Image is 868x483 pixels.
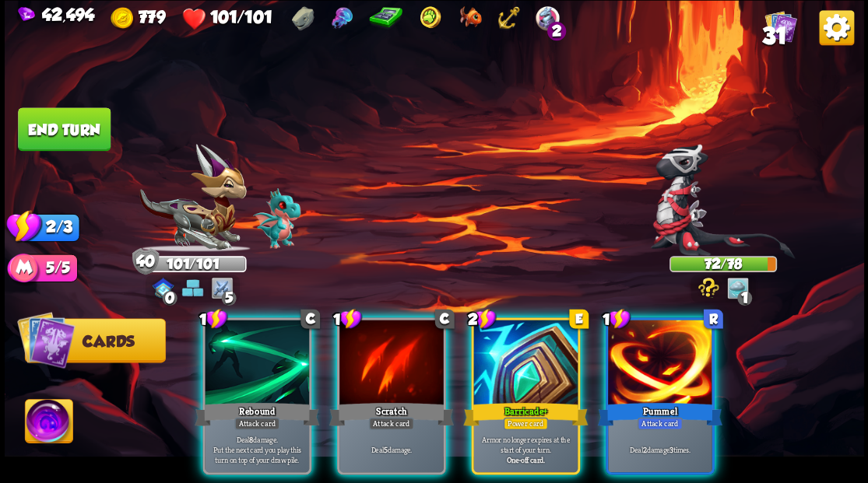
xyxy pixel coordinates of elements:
[209,6,271,26] span: 101/101
[503,417,547,429] div: Power card
[300,309,320,328] div: C
[764,10,796,42] img: Cards_Icon.png
[497,6,520,30] img: Anchor - Start each combat with 10 armor.
[329,400,453,428] div: Scratch
[18,6,35,23] img: Gem.png
[698,277,719,297] img: Question_Marks.png
[670,257,775,270] div: 72/78
[182,6,272,30] div: Health
[24,254,77,282] div: 5/5
[536,6,559,30] img: Shrine Bonus Defense - Gain Barricade status effect with 30 armor.
[207,434,306,465] p: Deal damage. Put the next card you play this turn on top of your draw pile.
[669,444,673,454] b: 3
[7,253,40,286] img: Mana_Points.png
[24,213,79,241] div: 2/3
[111,6,135,30] img: Gold.png
[140,257,245,270] div: 101/101
[329,6,353,30] img: Jellyfish - Heal 1 HP at the start of every round.
[234,417,279,429] div: Attack card
[211,277,233,299] img: Vengeful_Sword.png
[383,444,387,454] b: 5
[476,434,575,454] p: Armor no longer expires at the start of your turn.
[139,6,166,26] span: 779
[132,247,159,275] div: Armor
[597,400,722,428] div: Pummel
[463,400,588,428] div: Barricade+
[152,277,174,297] img: ChevalierSigil.png
[18,107,111,151] button: End turn
[761,22,786,48] span: 31
[506,454,544,464] b: One-off card.
[434,309,454,328] div: C
[650,143,795,258] img: Ninja_Dragon.png
[24,318,165,362] button: Cards
[727,277,749,299] img: Dark_Clouds.png
[139,144,246,252] img: Chevalier_Dragon.png
[547,22,566,40] div: 2
[368,6,402,30] img: Calculator - Shop inventory can be reset 3 times.
[342,444,441,454] p: Deal damage.
[764,10,796,46] div: View all the cards in your deck
[418,6,442,30] img: Golden Paw - Enemies drop more gold.
[368,417,413,429] div: Attack card
[253,188,300,249] img: Void_Dragon_Baby.png
[182,6,206,30] img: Heart.png
[642,444,646,454] b: 2
[181,277,203,299] img: Barricade.png
[458,6,481,30] img: Goldfish - Potion cards go to discard pile, rather than being one-off cards.
[221,290,236,305] div: 5
[25,399,72,447] img: Ability_Icon.png
[602,308,631,330] div: 1
[162,290,177,305] div: 0
[333,308,362,330] div: 1
[83,332,135,349] span: Cards
[467,308,496,330] div: 2
[249,434,253,444] b: 8
[637,417,682,429] div: Attack card
[6,208,42,243] img: Stamina_Icon.png
[18,5,94,24] div: Gems
[736,290,751,305] div: 1
[17,310,76,369] img: Cards_Icon.png
[199,308,227,330] div: 1
[291,6,313,30] img: Dragonstone - Raise your max HP by 1 after each combat.
[111,6,165,30] div: Gold
[610,444,709,454] p: Deal damage times.
[703,309,722,328] div: R
[569,309,589,328] div: E
[819,10,854,45] img: Options_Button.png
[195,400,319,428] div: Rebound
